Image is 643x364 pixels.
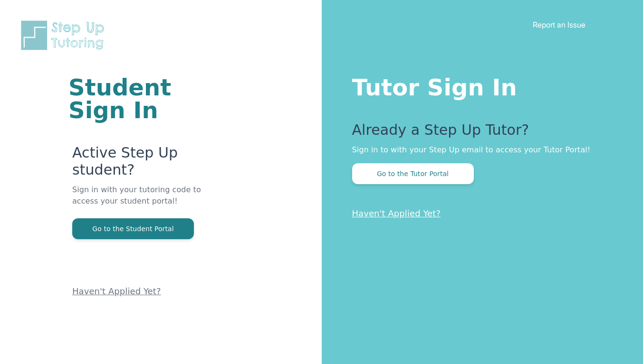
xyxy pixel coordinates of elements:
a: Go to the Student Portal [72,224,194,233]
a: Go to the Tutor Portal [352,169,474,178]
img: Step Up Tutoring horizontal logo [19,19,110,52]
h1: Student Sign In [68,76,208,121]
p: Sign in with your tutoring code to access your student portal! [72,184,208,218]
a: Haven't Applied Yet? [72,286,161,296]
h1: Tutor Sign In [352,72,605,99]
button: Go to the Student Portal [72,218,194,239]
a: Haven't Applied Yet? [352,208,441,218]
button: Go to the Tutor Portal [352,163,474,184]
p: Already a Step Up Tutor? [352,121,605,144]
a: Report an Issue [533,20,585,29]
p: Active Step Up student? [72,144,208,184]
p: Sign in to with your Step Up email to access your Tutor Portal! [352,144,605,156]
